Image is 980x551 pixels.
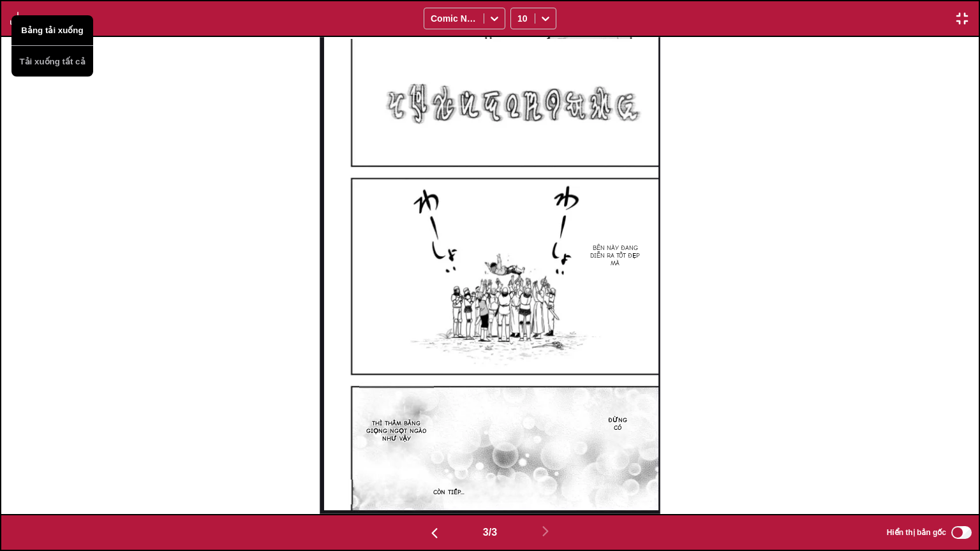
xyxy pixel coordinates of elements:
[320,37,660,514] img: Manga Panel
[583,242,648,270] p: Bên này đang diễn ra tốt đẹp mà
[359,417,434,445] p: thì thầm bằng giọng ngọt ngào như vậy
[538,524,553,539] img: Next page
[427,525,442,541] img: Previous page
[483,527,497,538] span: 3 / 3
[11,46,93,77] button: Tải xuống tất cả
[604,414,631,434] p: Đừng có
[11,15,93,46] button: Bảng tải xuống
[10,11,26,26] img: Download translated images
[951,526,972,539] input: Hiển thị bản gốc
[887,528,946,537] span: Hiển thị bản gốc
[431,486,467,499] p: CÒN TIẾP...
